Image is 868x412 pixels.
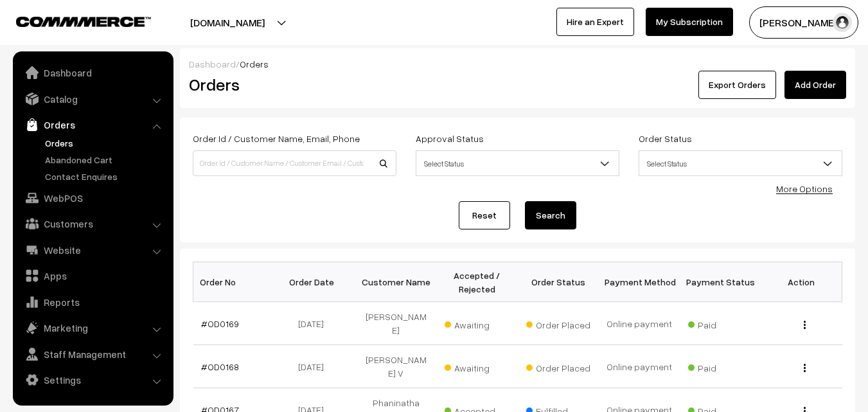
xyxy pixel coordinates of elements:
th: Order No [193,262,274,302]
a: Reports [16,291,169,314]
h2: Orders [189,75,395,94]
img: Menu [804,321,806,329]
button: [PERSON_NAME] [749,6,858,39]
img: user [833,13,852,32]
a: Staff Management [16,343,169,366]
span: Paid [688,358,752,375]
span: Select Status [416,150,619,176]
a: Website [16,238,169,262]
span: Orders [240,58,269,69]
a: Marketing [16,316,169,339]
td: Online payment [599,345,680,388]
button: Export Orders [698,71,776,99]
div: / [189,57,846,71]
th: Payment Method [599,262,680,302]
span: Order Placed [526,315,590,332]
a: My Subscription [646,8,733,36]
img: COMMMERCE [16,17,151,26]
td: [PERSON_NAME] [355,302,436,345]
th: Customer Name [355,262,436,302]
td: Online payment [599,302,680,345]
a: Apps [16,264,169,287]
td: [PERSON_NAME] V [355,345,436,388]
th: Order Status [518,262,599,302]
button: Search [525,201,576,229]
a: COMMMERCE [16,13,128,28]
a: Dashboard [189,58,236,69]
a: WebPOS [16,186,169,210]
th: Accepted / Rejected [436,262,517,302]
a: Add Order [784,71,846,99]
a: Customers [16,212,169,235]
td: [DATE] [274,345,355,388]
label: Order Id / Customer Name, Email, Phone [193,132,360,145]
th: Action [761,262,842,302]
a: Orders [42,136,169,150]
a: Reset [459,201,510,229]
span: Paid [688,315,752,332]
span: Select Status [639,150,842,176]
span: Select Status [416,152,619,175]
img: Menu [804,364,806,372]
a: Orders [16,113,169,136]
span: Select Status [639,152,842,175]
td: [DATE] [274,302,355,345]
th: Order Date [274,262,355,302]
span: Awaiting [445,358,509,375]
a: Catalog [16,87,169,111]
a: #OD0168 [201,361,239,372]
span: Awaiting [445,315,509,332]
input: Order Id / Customer Name / Customer Email / Customer Phone [193,150,396,176]
a: Dashboard [16,61,169,84]
a: Settings [16,368,169,391]
label: Order Status [639,132,692,145]
label: Approval Status [416,132,484,145]
span: Order Placed [526,358,590,375]
a: #OD0169 [201,318,239,329]
a: More Options [776,183,833,194]
a: Hire an Expert [556,8,634,36]
button: [DOMAIN_NAME] [145,6,310,39]
th: Payment Status [680,262,761,302]
a: Contact Enquires [42,170,169,183]
a: Abandoned Cart [42,153,169,166]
